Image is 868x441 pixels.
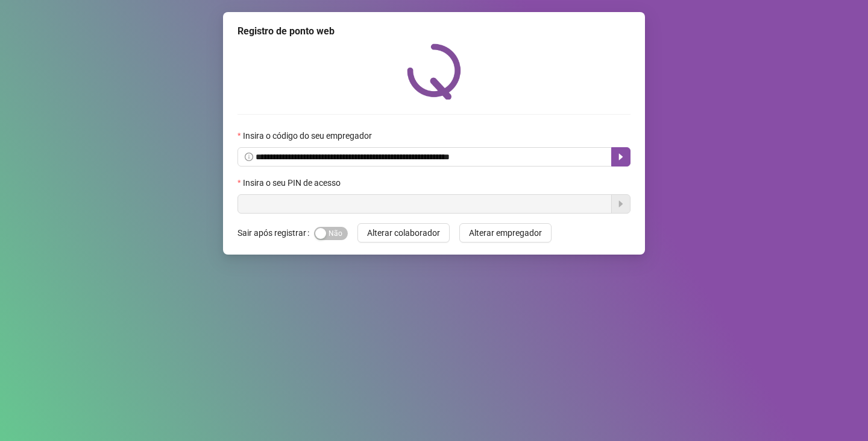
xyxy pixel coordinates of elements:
[616,152,626,162] span: caret-right
[459,223,552,243] button: Alterar empregador
[407,43,461,100] img: QRPoint
[237,24,631,39] div: Registro de ponto web
[237,176,348,189] label: Insira o seu PIN de acesso
[367,226,440,240] span: Alterar colaborador
[469,226,542,240] span: Alterar empregador
[237,129,380,142] label: Insira o código do seu empregador
[357,223,450,243] button: Alterar colaborador
[245,153,253,161] span: info-circle
[237,223,314,243] label: Sair após registrar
